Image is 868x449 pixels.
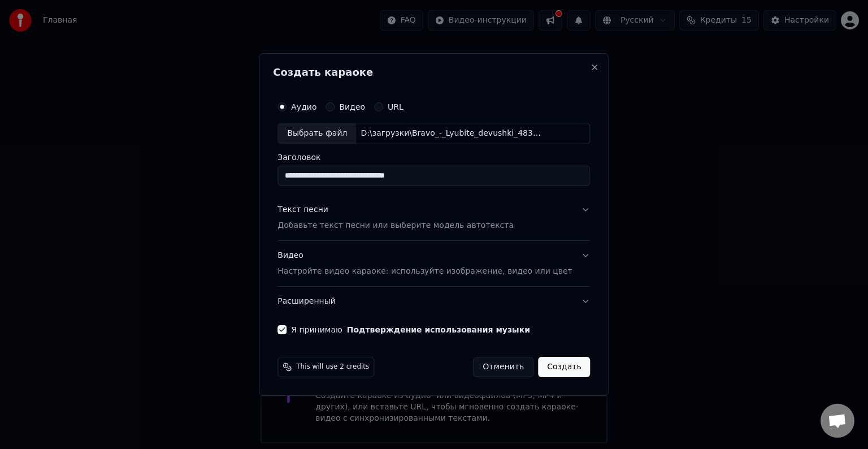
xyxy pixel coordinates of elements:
[277,195,590,240] button: Текст песниДобавьте текст песни или выберите модель автотекста
[277,153,590,161] label: Заголовок
[277,287,590,316] button: Расширенный
[277,204,328,215] div: Текст песни
[356,128,548,139] div: D:\загрузки\Bravo_-_Lyubite_devushki_48336364 ([DOMAIN_NAME]).mp3
[291,103,316,111] label: Аудио
[291,326,530,334] label: Я принимаю
[273,67,594,77] h2: Создать караоке
[296,362,369,372] span: This will use 2 credits
[388,103,403,111] label: URL
[473,357,533,377] button: Отменить
[339,103,365,111] label: Видео
[277,241,590,286] button: ВидеоНастройте видео караоке: используйте изображение, видео или цвет
[538,357,590,377] button: Создать
[278,123,356,144] div: Выбрать файл
[277,220,514,231] p: Добавьте текст песни или выберите модель автотекста
[347,326,530,334] button: Я принимаю
[277,266,572,277] p: Настройте видео караоке: используйте изображение, видео или цвет
[277,250,572,277] div: Видео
